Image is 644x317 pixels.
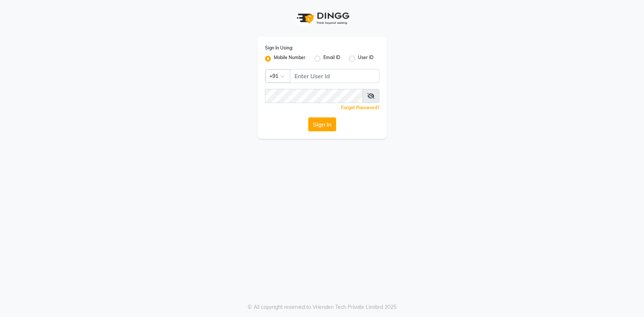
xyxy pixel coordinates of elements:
[265,89,363,103] input: Username
[265,45,293,51] label: Sign In Using:
[274,54,306,63] label: Mobile Number
[323,54,340,63] label: Email ID
[308,117,336,131] button: Sign In
[341,105,379,110] a: Forgot Password?
[293,7,352,29] img: logo1.svg
[358,54,373,63] label: User ID
[290,69,379,83] input: Username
